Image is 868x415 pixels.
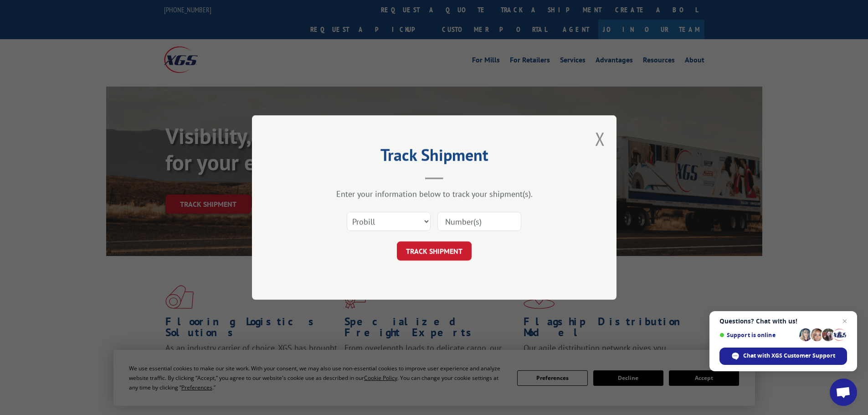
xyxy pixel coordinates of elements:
[397,241,472,261] button: TRACK SHIPMENT
[298,189,571,199] div: Enter your information below to track your shipment(s).
[595,127,605,151] button: Close modal
[298,149,571,166] h2: Track Shipment
[830,379,857,406] div: Open chat
[743,352,835,360] span: Chat with XGS Customer Support
[719,318,847,325] span: Questions? Chat with us!
[719,348,847,365] div: Chat with XGS Customer Support
[719,332,796,338] span: Support is online
[437,212,521,231] input: Number(s)
[839,316,850,327] span: Close chat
